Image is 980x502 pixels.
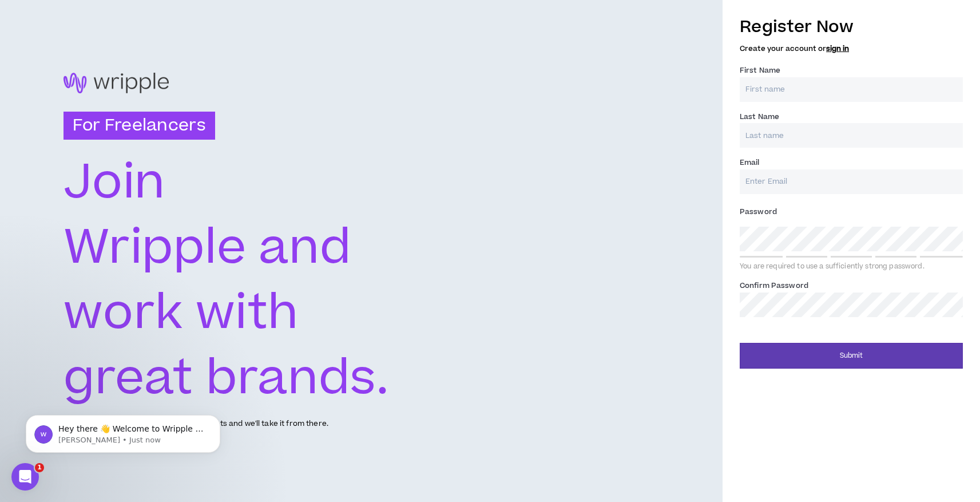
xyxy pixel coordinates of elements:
text: Join [64,149,165,218]
div: You are required to use a sufficiently strong password. [740,262,963,271]
iframe: Intercom live chat [11,463,39,491]
span: 1 [35,463,44,472]
text: work with [64,280,299,348]
input: First name [740,77,963,102]
h5: Create your account or [740,45,963,53]
label: First Name [740,61,780,80]
input: Enter Email [740,169,963,194]
iframe: Intercom notifications message [9,391,237,471]
span: Password [740,207,777,217]
label: Last Name [740,108,779,126]
text: Wripple and [64,215,351,283]
a: sign in [826,44,849,54]
button: Submit [740,343,963,369]
input: Last name [740,123,963,148]
h3: For Freelancers [64,112,215,140]
text: great brands. [64,345,388,413]
label: Email [740,153,760,172]
h3: Register Now [740,15,963,39]
label: Confirm Password [740,276,808,295]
